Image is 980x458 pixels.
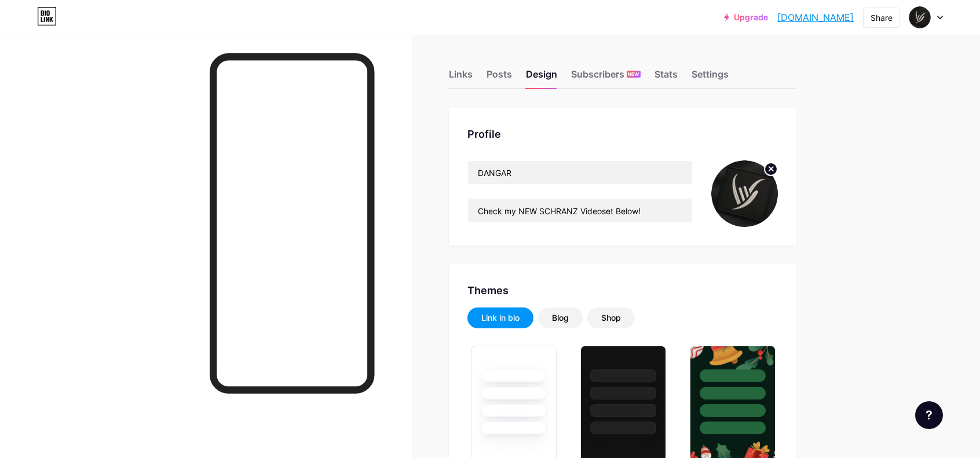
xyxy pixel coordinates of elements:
[449,67,473,88] div: Links
[601,312,621,324] div: Shop
[467,126,778,142] div: Profile
[468,199,692,222] input: Bio
[571,67,641,88] div: Subscribers
[552,312,569,324] div: Blog
[526,67,557,88] div: Design
[871,12,893,24] div: Share
[692,67,729,88] div: Settings
[487,67,512,88] div: Posts
[654,67,678,88] div: Stats
[711,160,778,227] img: dangar
[468,161,692,184] input: Name
[909,6,931,28] img: dangar
[628,71,639,78] span: NEW
[467,283,778,298] div: Themes
[481,312,520,324] div: Link in bio
[724,13,768,22] a: Upgrade
[777,10,854,24] a: [DOMAIN_NAME]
